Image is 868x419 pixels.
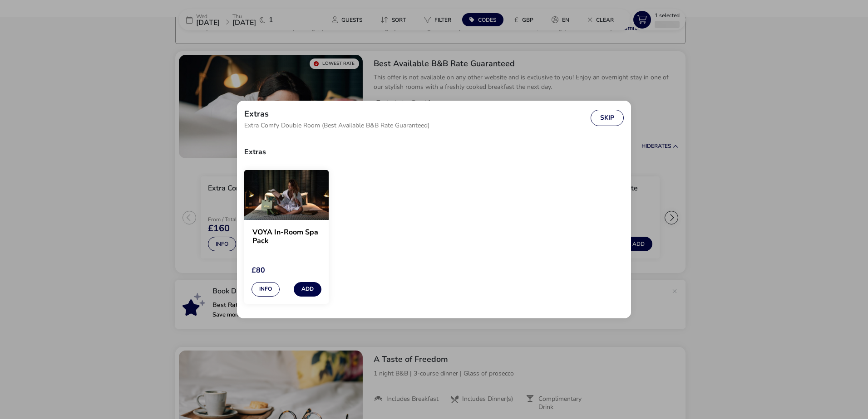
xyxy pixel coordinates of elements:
button: Skip [591,110,624,126]
div: extras selection modal [237,101,631,318]
h2: VOYA In-Room Spa Pack [252,228,321,245]
button: Info [252,282,280,297]
span: £80 [252,265,265,275]
button: Add [294,282,321,297]
span: Extra Comfy Double Room (Best Available B&B Rate Guaranteed) [244,122,429,129]
h2: Extras [244,110,269,118]
h3: Extras [244,141,624,163]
